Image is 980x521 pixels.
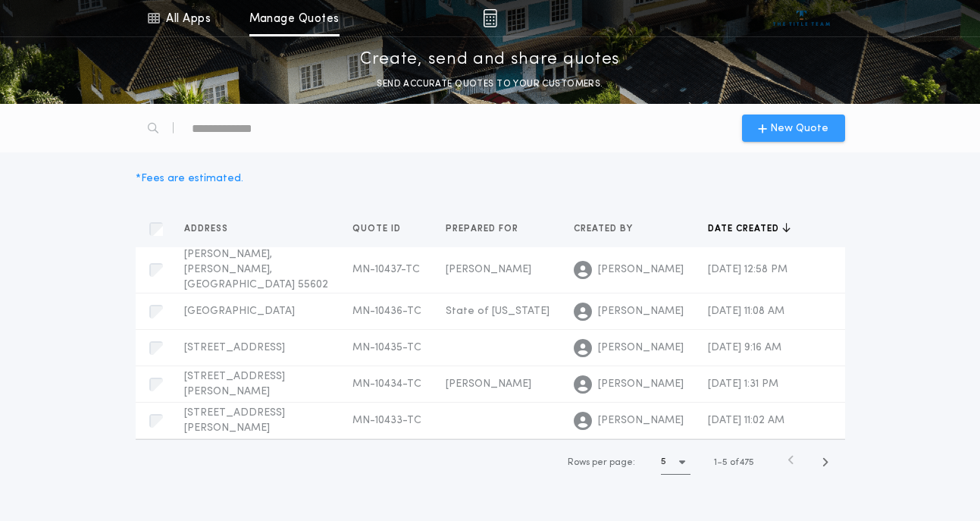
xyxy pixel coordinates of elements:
button: Created by [574,221,644,237]
span: MN-10434-TC [352,378,421,390]
span: Date created [708,223,782,235]
span: [STREET_ADDRESS][PERSON_NAME] [184,371,285,397]
p: Create, send and share quotes [360,48,620,72]
button: New Quote [742,115,845,142]
span: [PERSON_NAME] [598,413,684,428]
span: [PERSON_NAME] [598,262,684,278]
span: Prepared for [446,223,521,235]
span: [DATE] 12:58 PM [708,264,787,275]
img: img [483,9,497,27]
span: [PERSON_NAME], [PERSON_NAME], [GEOGRAPHIC_DATA] 55602 [184,249,328,290]
span: 1 [714,458,717,467]
button: Address [184,221,240,237]
span: Created by [574,223,636,235]
button: Quote ID [352,221,412,237]
span: [PERSON_NAME] [446,264,531,275]
img: vs-icon [773,11,830,26]
button: 5 [661,450,690,475]
span: Quote ID [352,223,404,235]
span: Rows per page: [568,458,635,467]
span: [DATE] 1:31 PM [708,378,778,390]
span: [STREET_ADDRESS] [184,342,285,353]
span: MN-10435-TC [352,342,421,353]
span: [PERSON_NAME] [598,341,684,356]
span: [PERSON_NAME] [598,377,684,392]
span: [STREET_ADDRESS][PERSON_NAME] [184,407,285,434]
span: [PERSON_NAME] [446,378,531,390]
span: [PERSON_NAME] [598,304,684,319]
span: MN-10437-TC [352,264,420,275]
span: State of [US_STATE] [446,306,549,317]
span: MN-10436-TC [352,306,421,317]
span: 5 [722,458,728,467]
span: [GEOGRAPHIC_DATA] [184,306,295,317]
span: [DATE] 11:02 AM [708,415,784,426]
p: SEND ACCURATE QUOTES TO YOUR CUSTOMERS. [377,77,603,92]
span: MN-10433-TC [352,415,421,426]
span: of 475 [730,456,754,469]
h1: 5 [661,454,666,469]
span: New Quote [770,121,828,137]
span: [DATE] 9:16 AM [708,342,781,353]
span: [DATE] 11:08 AM [708,306,784,317]
button: Date created [708,221,791,237]
span: Address [184,223,231,235]
div: * Fees are estimated. [136,171,243,187]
